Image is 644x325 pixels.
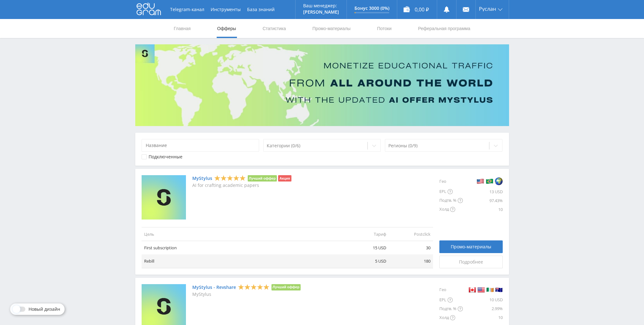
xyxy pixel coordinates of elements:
[173,19,191,38] a: Главная
[142,254,344,268] td: Rebill
[135,44,509,126] img: Banner
[344,227,389,241] td: Тариф
[463,296,503,304] div: 10 USD
[463,205,503,214] div: 10
[271,284,301,290] li: Лучший оффер
[439,256,503,268] a: Подробнее
[217,19,237,38] a: Офферы
[459,259,483,264] span: Подробнее
[303,10,339,15] p: [PERSON_NAME]
[439,196,463,205] div: Подтв. %
[463,313,503,322] div: 10
[142,139,259,152] input: Название
[463,196,503,205] div: 97.43%
[214,175,246,182] div: 5 Stars
[439,304,463,313] div: Подтв. %
[192,183,291,188] p: AI for crafting academic papers
[439,187,463,196] div: EPL
[439,284,463,296] div: Гео
[238,284,270,290] div: 5 Stars
[439,313,463,322] div: Холд
[389,241,433,255] td: 30
[344,241,389,255] td: 15 USD
[248,175,277,182] li: Лучший оффер
[439,240,503,253] a: Промо-материалы
[303,3,339,8] p: Ваш менеджер:
[418,19,471,38] a: Реферальная программа
[262,19,287,38] a: Статистика
[344,254,389,268] td: 5 USD
[463,187,503,196] div: 13 USD
[389,227,433,241] td: Postclick
[142,175,186,220] img: MyStylus
[149,154,182,159] div: Подключенные
[479,6,496,11] span: Руслан
[192,285,236,290] a: MyStylus - Revshare
[312,19,351,38] a: Промо-материалы
[463,304,503,313] div: 2.99%
[278,175,291,182] li: Акция
[192,292,301,297] p: MyStylus
[439,205,463,214] div: Холд
[142,227,344,241] td: Цель
[389,254,433,268] td: 180
[192,176,212,181] a: MyStylus
[29,307,60,312] span: Новый дизайн
[451,244,491,249] span: Промо-материалы
[354,6,389,11] p: Бонус 3000 (0%)
[439,175,463,187] div: Гео
[142,241,344,255] td: First subscription
[439,296,463,304] div: EPL
[376,19,392,38] a: Потоки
